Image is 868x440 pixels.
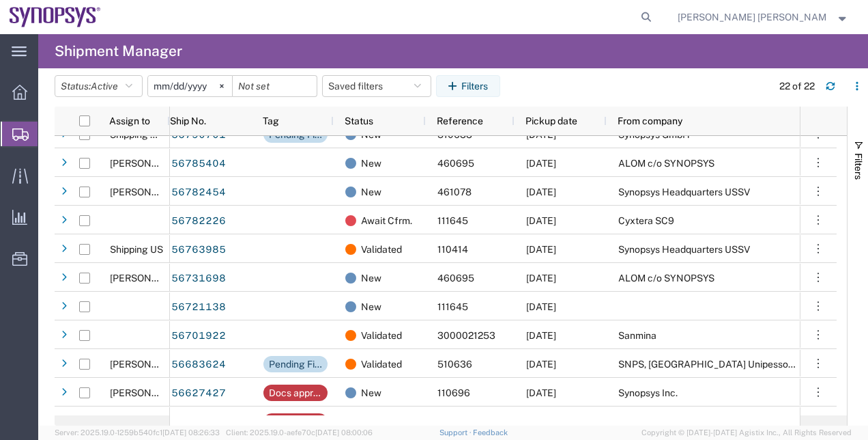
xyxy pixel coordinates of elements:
[437,387,470,398] span: 110696
[171,210,227,232] a: 56782226
[439,428,474,437] a: Support
[526,387,556,398] span: 09/11/2025
[171,325,227,347] a: 56701922
[171,182,227,204] a: 56782454
[437,359,472,370] span: 510636
[618,244,750,255] span: Synopsys Headquarters USSV
[526,158,556,169] span: 09/16/2025
[171,153,227,175] a: 56785404
[269,385,322,401] div: Docs approval needed
[361,264,381,292] span: New
[109,115,150,126] span: Assign to
[526,359,556,370] span: 09/10/2025
[55,34,182,68] h4: Shipment Manager
[678,10,827,25] span: Marilia de Melo Fernandes
[853,153,864,180] span: Filters
[10,7,101,27] img: logo
[618,215,674,226] span: Cyxtera SC9
[437,244,468,255] span: 110414
[437,187,472,197] span: 461078
[110,158,188,169] span: Kris Ford
[361,321,402,350] span: Validated
[437,301,468,312] span: 111645
[618,359,819,370] span: SNPS, Portugal Unipessoal, Lda.
[162,428,220,437] span: [DATE] 08:26:33
[437,115,483,126] span: Reference
[361,235,402,264] span: Validated
[526,187,556,197] span: 09/11/2025
[618,330,656,341] span: Sanmina
[361,206,412,235] span: Await Cfrm.
[171,268,227,290] a: 56731698
[345,115,373,126] span: Status
[148,76,232,96] input: Not set
[618,115,682,126] span: From company
[171,239,227,261] a: 56763985
[55,428,220,437] span: Server: 2025.19.0-1259b540fc1
[525,115,577,126] span: Pickup date
[233,76,317,96] input: Not set
[473,428,508,437] a: Feedback
[110,387,188,398] span: Zach Anderson
[618,387,678,398] span: Synopsys Inc.
[55,75,143,97] button: Status:Active
[361,149,381,178] span: New
[269,356,322,372] div: Pending Finance Approval
[322,75,431,97] button: Saved filters
[315,428,373,437] span: [DATE] 08:00:06
[677,9,849,25] button: [PERSON_NAME] [PERSON_NAME]
[269,413,322,430] div: Docs approval needed
[110,273,188,284] span: Kris Ford
[618,273,714,284] span: ALOM c/o SYNOPSYS
[618,158,714,169] span: ALOM c/o SYNOPSYS
[171,354,227,376] a: 56683624
[171,297,227,318] a: 56721138
[436,75,500,97] button: Filters
[641,427,852,439] span: Copyright © [DATE]-[DATE] Agistix Inc., All Rights Reserved
[618,187,750,197] span: Synopsys Headquarters USSV
[437,273,474,284] span: 460695
[526,244,556,255] span: 09/11/2025
[526,273,556,284] span: 09/19/2025
[263,115,279,126] span: Tag
[171,411,227,433] a: 56626633
[526,330,556,341] span: 09/05/2025
[226,428,373,437] span: Client: 2025.19.0-aefe70c
[437,330,495,341] span: 3000021253
[526,301,556,312] span: 09/05/2025
[170,115,206,126] span: Ship No.
[91,81,118,92] span: Active
[110,359,188,370] span: Rachelle Varela
[361,292,381,321] span: New
[526,215,556,226] span: 09/11/2025
[171,383,227,404] a: 56627427
[779,79,815,94] div: 22 of 22
[361,407,381,436] span: New
[437,158,474,169] span: 460695
[361,379,381,407] span: New
[110,244,163,255] span: Shipping US
[110,187,188,197] span: Zach Anderson
[437,215,468,226] span: 111645
[361,350,402,379] span: Validated
[361,178,381,206] span: New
